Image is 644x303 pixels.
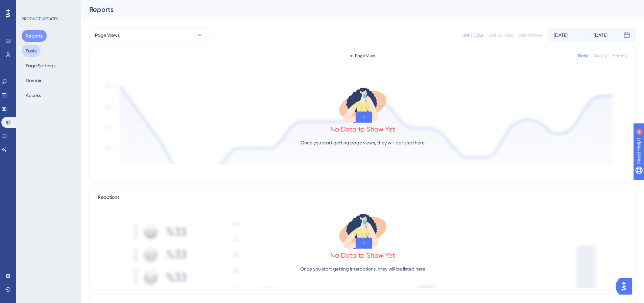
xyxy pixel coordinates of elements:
div: No Data to Show Yet [330,124,395,134]
button: Page Views [89,28,209,42]
div: [DATE] [554,31,568,39]
div: Reports [89,5,619,14]
div: Weekly [593,53,607,59]
button: Page Settings [22,60,59,72]
div: Monthly [612,53,627,59]
div: Page View [350,53,375,59]
p: Once you start getting page views, they will be listed here [301,139,425,147]
div: PRODUCT UPDATES [22,16,58,22]
div: Reactions [98,193,627,202]
div: No Data to Show Yet [330,251,395,260]
span: Page Views [95,31,120,39]
button: Reports [22,30,47,42]
button: Posts [22,45,41,57]
div: Last 7 Days [461,32,483,38]
button: Domain [22,74,47,87]
iframe: UserGuiding AI Assistant Launcher [616,276,636,297]
button: Access [22,89,45,101]
div: Last 30 Days [488,32,513,38]
div: [DATE] [594,31,607,39]
span: Need Help? [16,2,42,10]
div: 4 [47,3,49,9]
p: Once you start getting interactions, they will be listed here [300,265,425,273]
div: Daily [578,53,588,59]
div: Last 90 Days [518,32,543,38]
